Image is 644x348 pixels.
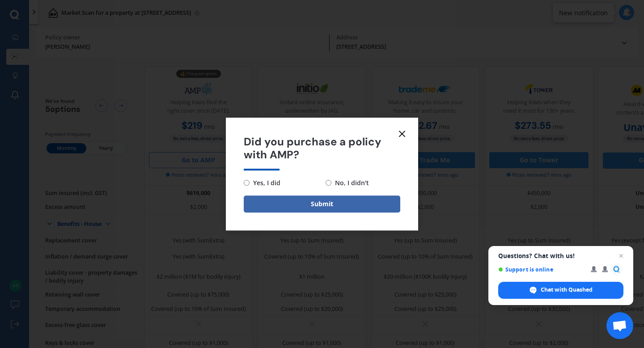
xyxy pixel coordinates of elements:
[326,180,331,186] input: No, I didn't
[244,180,250,186] input: Yes, I did
[498,266,585,273] span: Support is online
[331,178,369,188] span: No, I didn't
[541,286,593,294] span: Chat with Quashed
[244,136,400,161] span: Did you purchase a policy with AMP?
[498,252,623,259] span: Questions? Chat with us!
[250,178,280,188] span: Yes, I did
[244,195,400,212] button: Submit
[498,282,623,299] span: Chat with Quashed
[606,312,633,339] a: Open chat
